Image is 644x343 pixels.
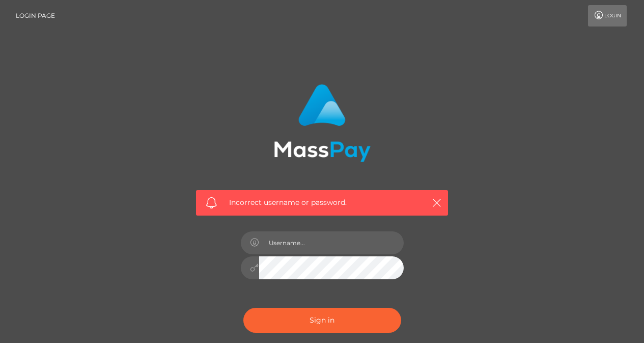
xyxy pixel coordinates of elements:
button: Sign in [243,308,401,333]
span: Incorrect username or password. [229,197,415,208]
a: Login Page [16,5,55,27]
input: Username... [259,231,404,254]
img: MassPay Login [274,84,371,162]
a: Login [588,5,627,27]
